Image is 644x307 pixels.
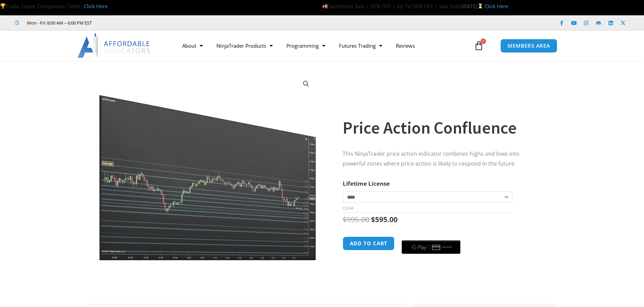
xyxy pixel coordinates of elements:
span: $ [343,215,347,224]
img: LogoAI | Affordable Indicators – NinjaTrader [77,33,151,58]
a: Click Here [485,3,508,10]
span: 0 [481,39,486,44]
img: 🍂 [323,3,328,9]
img: ⏳ [478,3,483,9]
text: •••••• [442,245,453,250]
button: Add to cart [343,236,395,250]
span: September Sale | 20% OFF + Up To 50% OFF | Sale Ends [322,3,461,10]
span: This NinjaTrader price action indicator combines highs and lows into powerful zones where price a... [343,150,519,167]
a: Programming [280,38,332,53]
a: Reviews [389,38,422,53]
span: Mon - Fri: 8:00 AM – 6:00 PM EST [25,19,92,27]
a: About [175,38,210,53]
iframe: Customer reviews powered by Trustpilot [101,19,204,26]
label: Lifetime License [343,180,390,187]
a: Click Here [84,3,108,10]
a: Clear options [343,206,353,211]
nav: Menu [175,38,472,53]
strong: [DATE] [461,3,485,10]
a: Futures Trading [332,38,389,53]
a: View full-screen image gallery [300,78,312,90]
button: Buy with GPay [402,240,460,254]
h1: Price Action Confluence [343,116,542,140]
a: MEMBERS AREA [500,39,557,53]
span: $ [371,215,375,224]
img: 🏆 [0,3,5,9]
bdi: 995.00 [343,215,369,224]
a: 0 [464,36,494,56]
a: NinjaTrader Products [210,38,280,53]
img: Price Action Confluence 2 [98,73,317,261]
iframe: Secure payment input frame [400,235,462,236]
bdi: 595.00 [371,215,398,224]
span: MEMBERS AREA [507,43,550,48]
